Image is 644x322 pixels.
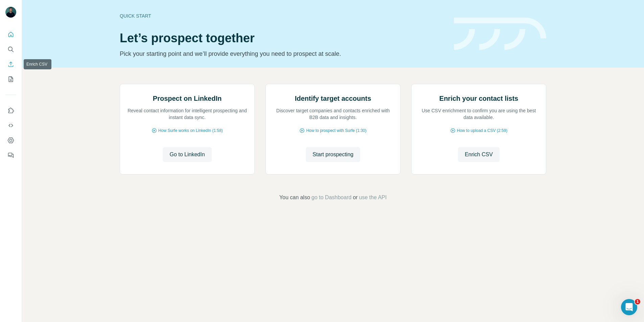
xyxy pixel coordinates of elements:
[169,151,205,159] span: Go to LinkedIn
[5,149,16,161] button: Feedback
[5,134,16,146] button: Dashboard
[5,58,16,70] button: Enrich CSV
[5,105,16,117] button: Use Surfe on LinkedIn
[458,147,500,162] button: Enrich CSV
[353,193,358,202] span: or
[273,107,393,121] p: Discover target companies and contacts enriched with B2B data and insights.
[5,73,16,85] button: My lists
[306,147,360,162] button: Start prospecting
[120,13,446,19] div: Quick start
[306,128,366,134] span: How to prospect with Surfe (1:30)
[465,151,493,159] span: Enrich CSV
[279,193,310,202] span: You can also
[439,94,518,103] h2: Enrich your contact lists
[359,193,387,202] button: use the API
[120,49,446,59] p: Pick your starting point and we’ll provide everything you need to prospect at scale.
[635,299,640,304] span: 1
[5,28,16,41] button: Quick start
[163,147,211,162] button: Go to LinkedIn
[295,94,371,103] h2: Identify target accounts
[5,119,16,132] button: Use Surfe API
[454,18,546,50] img: banner
[127,107,248,121] p: Reveal contact information for intelligent prospecting and instant data sync.
[312,193,351,202] button: go to Dashboard
[313,151,353,159] span: Start prospecting
[153,94,222,103] h2: Prospect on LinkedIn
[5,43,16,55] button: Search
[621,299,637,315] iframe: Intercom live chat
[120,31,446,45] h1: Let’s prospect together
[418,107,539,121] p: Use CSV enrichment to confirm you are using the best data available.
[158,128,223,134] span: How Surfe works on LinkedIn (1:58)
[5,7,16,18] img: Avatar
[457,128,507,134] span: How to upload a CSV (2:59)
